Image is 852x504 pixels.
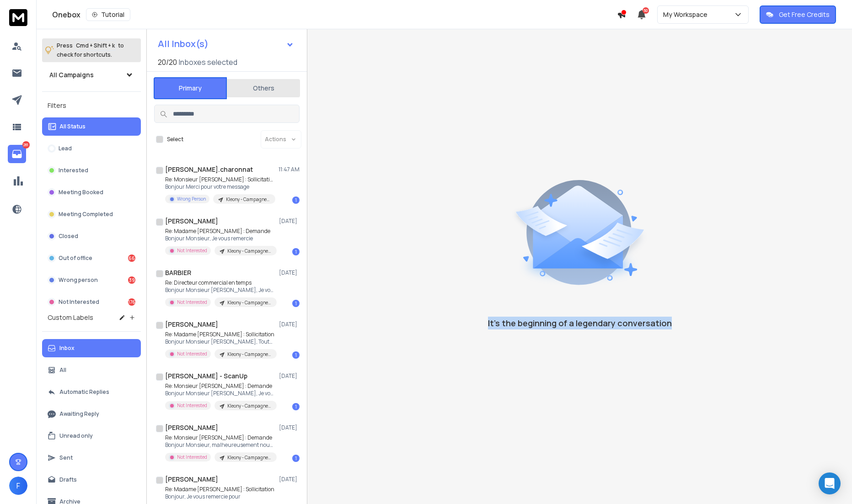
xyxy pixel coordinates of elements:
button: Wrong person39 [42,271,141,289]
p: Re: Directeur commercial en temps [165,279,275,286]
button: Meeting Booked [42,183,141,202]
button: All Inbox(s) [150,35,301,53]
button: Unread only [42,427,141,445]
h3: Inboxes selected [179,57,237,68]
h1: [PERSON_NAME] [165,475,218,484]
p: Bonjour Monsieur [PERSON_NAME], Toutes mes [165,338,275,345]
h1: BARBIER [165,268,191,277]
p: [DATE] [279,269,300,276]
p: Not Interested [177,454,207,461]
p: Meeting Completed [59,211,113,218]
p: [DATE] [279,321,300,328]
p: Not Interested [177,350,207,357]
button: Get Free Credits [760,5,836,24]
button: Automatic Replies [42,383,141,401]
a: 281 [8,145,26,163]
p: [DATE] [279,218,300,225]
h1: All Campaigns [49,70,94,80]
p: Kleony - Campagne de prospection #03 [227,454,271,461]
div: 1 [292,403,300,410]
div: Open Intercom Messenger [819,472,841,494]
p: [DATE] [279,372,300,380]
h3: Custom Labels [48,313,93,322]
p: [DATE] [279,424,300,431]
p: Unread only [59,432,93,440]
div: 1 [292,455,300,462]
p: Out of office [59,255,92,262]
p: My Workspace [663,10,711,19]
p: Bonjour Merci pour votre message [165,183,275,191]
p: Get Free Credits [779,10,830,19]
div: 1 [292,196,300,204]
p: Re: Monsieur [PERSON_NAME] : Demande [165,434,275,441]
h1: All Inbox(s) [158,39,209,48]
p: Bonjour Monsieur [PERSON_NAME], Je vous [165,390,275,397]
p: Bonjour Monsieur [PERSON_NAME], Je vous [165,286,275,294]
span: 20 / 20 [158,57,177,68]
p: Inbox [59,345,75,352]
button: Out of office66 [42,249,141,267]
div: Onebox [52,8,617,21]
div: 1 [292,300,300,307]
p: All [59,366,66,374]
button: All Campaigns [42,66,141,84]
button: Drafts [42,471,141,489]
button: Not Interested176 [42,293,141,311]
p: Closed [59,233,78,240]
span: 50 [643,7,649,14]
span: Cmd + Shift + k [75,40,116,51]
p: Lead [59,145,72,152]
button: F [9,477,27,495]
p: Automatic Replies [59,388,109,396]
button: Sent [42,449,141,467]
p: Interested [59,167,88,174]
button: Closed [42,227,141,245]
p: Press to check for shortcuts. [57,41,124,59]
p: Not Interested [59,298,99,306]
h3: Filters [42,99,141,112]
h1: [PERSON_NAME] [165,217,218,226]
p: Sent [59,454,73,462]
p: Not Interested [177,299,207,306]
div: 66 [128,255,135,262]
h1: [PERSON_NAME] [165,320,218,329]
p: Kleony - Campagne de prospection #02 [227,351,271,358]
p: 281 [22,141,30,149]
button: Interested [42,161,141,180]
button: All [42,361,141,379]
p: Re: Monsieur [PERSON_NAME] : Sollicitation [165,176,275,183]
p: All Status [59,123,86,130]
button: Others [227,78,300,98]
label: Select [167,136,183,143]
p: Kleony - Campagne de prospection #03 [226,196,270,203]
p: Re: Madame [PERSON_NAME] : Sollicitation [165,486,275,493]
p: It’s the beginning of a legendary conversation [488,317,672,329]
p: Not Interested [177,247,207,254]
p: Wrong person [59,276,98,284]
div: 1 [292,351,300,359]
button: Awaiting Reply [42,405,141,423]
p: Meeting Booked [59,189,103,196]
button: All Status [42,117,141,136]
button: Tutorial [86,8,130,21]
p: Re: Monsieur [PERSON_NAME] : Demande [165,382,275,390]
button: Lead [42,139,141,158]
p: Awaiting Reply [59,410,99,418]
h1: [PERSON_NAME] - ScanUp [165,371,247,381]
p: Kleony - Campagne de prospection #03 [227,248,271,255]
p: Re: Madame [PERSON_NAME] : Sollicitation [165,331,275,338]
p: Not Interested [177,402,207,409]
button: Meeting Completed [42,205,141,223]
p: 11:47 AM [279,166,300,173]
p: [DATE] [279,476,300,483]
div: 176 [128,298,135,306]
div: 1 [292,248,300,255]
p: Bonjour, Je vous remercie pour [165,493,275,500]
p: Wrong Person [177,196,206,202]
h1: [PERSON_NAME].charonnat [165,165,253,174]
div: 39 [128,276,135,284]
p: Bonjour Monsieur, Je vous remercie [165,235,275,242]
p: Re: Madame [PERSON_NAME] : Demande [165,228,275,235]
